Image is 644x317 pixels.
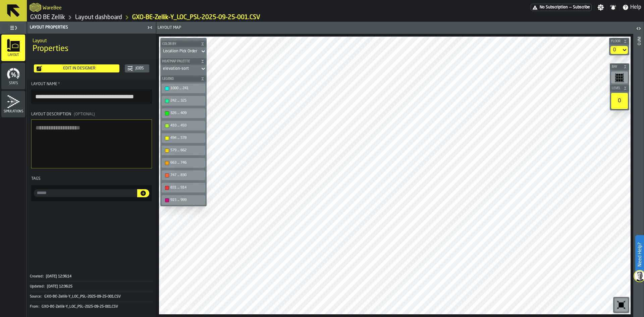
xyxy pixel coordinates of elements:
div: button-toolbar-undefined [160,157,207,169]
div: Layout Name [31,82,152,87]
span: (Optional) [74,112,95,116]
div: button-toolbar-undefined [610,92,629,110]
button: Source:GXO-BE-Zellik-Y_LOC_PSL-2025-09-25-001.CSV [30,292,153,302]
button: button- [137,189,149,197]
div: button-toolbar-undefined [160,194,207,206]
label: button-toggle-Notifications [607,4,619,11]
label: button-toggle-Settings [595,4,607,11]
div: title-Properties [27,34,156,58]
label: button-toggle-Open [634,23,643,35]
span: No Subscription [540,5,568,10]
div: 494 ... 578 [170,136,203,140]
div: button-toolbar-undefined [160,181,207,194]
div: button-toolbar-undefined [160,144,207,157]
button: button- [609,38,629,45]
span: Color by [161,42,199,46]
button: From:GXO-BE-Zellik-Y_LOC_PSL-2025-09-25-001.CSV [30,302,153,312]
input: button-toolbar-Layout Name [31,89,152,104]
label: button-toolbar-Layout Name [31,82,152,104]
div: Updated [30,284,46,289]
button: button- [610,85,629,92]
div: KeyValueItem-Updated [30,281,153,292]
a: link-to-/wh/i/5fa160b1-7992-442a-9057-4226e3d2ae6d/layouts/9dbdc5c8-98c2-47a7-9f9e-876e1d960e23 [132,14,260,21]
a: logo-header [160,300,198,313]
label: button-toggle-Close me [145,23,155,32]
button: button- [160,58,207,65]
div: button-toolbar-undefined [610,70,629,85]
div: 747 ... 830 [170,173,203,177]
div: 0 [611,93,628,109]
span: [DATE] 12:36:25 [47,284,72,289]
li: menu Layout [1,35,25,61]
h2: Sub Title [33,37,151,44]
span: Bay [610,65,622,69]
span: Layout Map [158,25,181,30]
div: Layout Properties [29,25,145,30]
div: KeyValueItem-Created [30,272,153,281]
header: Layout Properties [27,22,156,34]
div: 915 ... 999 [170,198,203,202]
span: Level [610,87,622,90]
span: Legend [161,77,199,81]
a: link-to-/wh/i/5fa160b1-7992-442a-9057-4226e3d2ae6d/pricing/ [531,4,592,11]
button: button- [160,41,207,47]
div: Menu Subscription [531,4,592,11]
div: Jobs [133,66,147,71]
div: DropdownMenuValue-elevation-sort [160,65,207,73]
button: button-Jobs [125,64,149,72]
span: Heatmap Palette [161,60,199,63]
span: Help [630,3,641,11]
div: button-toolbar-undefined [160,107,207,119]
label: button-toggle-Help [620,3,644,11]
div: 663 ... 746 [170,161,203,165]
span: GXO-BE-Zellik-Y_LOC_PSL-2025-09-25-001.CSV [44,295,121,299]
div: KeyValueItem-Source [30,292,153,302]
span: — [569,5,572,10]
div: DropdownMenuValue-default-floor [610,46,628,54]
span: Subscribe [573,5,590,10]
div: Edit in Designer [42,66,117,71]
label: Need Help? [636,236,643,273]
div: DropdownMenuValue-default-floor [613,47,619,53]
span: Layout [1,53,25,57]
button: button- [160,75,207,82]
label: button-toggle-Toggle Full Menu [1,23,25,33]
div: From [30,305,41,309]
header: Info [633,22,644,317]
div: Created [30,274,45,279]
div: button-toolbar-undefined [160,95,207,107]
div: DropdownMenuValue-elevation-sort [163,66,197,71]
div: DropdownMenuValue-sortOrder [160,47,207,55]
div: DropdownMenuValue-sortOrder [163,49,197,54]
button: Updated:[DATE] 12:36:25 [30,282,153,292]
div: button-toolbar-undefined [160,132,207,144]
a: logo-header [30,1,41,13]
input: input-value- input-value- [34,189,137,197]
div: KeyValueItem-From [30,302,153,312]
textarea: Layout Description(Optional) [31,119,152,168]
div: button-toolbar-undefined [160,169,207,181]
div: 831 ... 914 [170,186,203,190]
label: input-value- [34,189,137,197]
span: : [44,284,45,289]
span: : [41,295,42,299]
span: Required [58,82,60,87]
h2: Sub Title [43,4,62,11]
span: GXO-BE-Zellik-Y_LOC_PSL-2025-09-25-001.CSV [42,305,118,309]
div: Info [636,35,641,315]
span: : [39,305,39,309]
button: button- [610,63,629,70]
span: Tags [31,177,41,181]
a: link-to-/wh/i/5fa160b1-7992-442a-9057-4226e3d2ae6d [30,14,65,21]
li: menu Simulations [1,91,25,118]
span: Stats [1,82,25,85]
span: [DATE] 12:36:14 [46,274,71,279]
button: button-Edit in Designer [34,64,119,72]
div: 1000 ... 241 [170,86,203,91]
span: Floor [610,40,622,43]
li: menu Stats [1,63,25,90]
div: 242 ... 325 [170,99,203,103]
div: Source [30,295,44,299]
nav: Breadcrumb [30,13,335,21]
span: Layout Description [31,112,71,116]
